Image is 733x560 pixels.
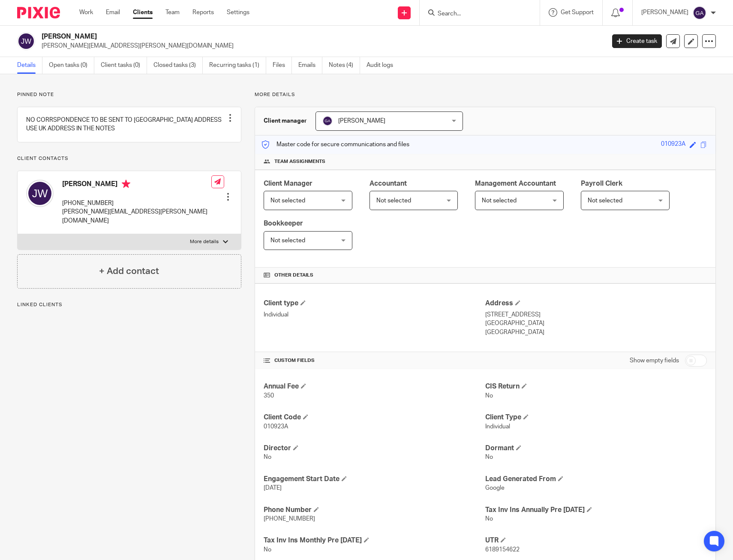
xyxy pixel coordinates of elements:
h4: Phone Number [264,506,485,515]
p: [GEOGRAPHIC_DATA] [485,328,707,337]
h2: [PERSON_NAME] [42,32,488,41]
p: [PHONE_NUMBER] [62,199,211,208]
a: Emails [298,57,322,74]
span: Team assignments [274,158,325,165]
h4: Tax Inv Ins Annually Pre [DATE] [485,506,707,515]
img: Pixie [17,7,60,18]
span: No [485,393,493,399]
p: [PERSON_NAME] [641,8,688,17]
span: Bookkeeper [264,220,303,227]
span: Not selected [270,238,305,244]
p: Client contacts [17,155,241,162]
a: Clients [133,8,153,17]
h4: Lead Generated From [485,475,707,484]
span: No [485,516,493,522]
a: Work [79,8,93,17]
div: 010923A [661,140,685,150]
h4: CIS Return [485,382,707,391]
span: Not selected [376,198,411,204]
span: Management Accountant [475,180,556,187]
input: Search [437,10,514,18]
span: [PERSON_NAME] [338,118,385,124]
span: 6189154622 [485,547,520,553]
a: Recurring tasks (1) [209,57,266,74]
i: Primary [122,180,130,188]
a: Details [17,57,42,74]
span: No [264,454,271,460]
h4: [PERSON_NAME] [62,180,211,190]
img: svg%3E [322,116,333,126]
a: Client tasks (0) [101,57,147,74]
img: svg%3E [693,6,706,20]
h4: Client type [264,299,485,308]
span: 010923A [264,424,288,430]
h3: Client manager [264,117,307,125]
span: No [485,454,493,460]
h4: Tax Inv Ins Monthly Pre [DATE] [264,536,485,545]
span: Individual [485,424,510,430]
a: Create task [612,34,662,48]
p: More details [255,91,716,98]
span: Not selected [270,198,305,204]
span: Accountant [370,180,407,187]
a: Reports [192,8,214,17]
p: [PERSON_NAME][EMAIL_ADDRESS][PERSON_NAME][DOMAIN_NAME] [62,208,211,225]
span: Not selected [482,198,517,204]
h4: UTR [485,536,707,545]
span: Get Support [561,9,594,15]
span: Payroll Clerk [581,180,622,187]
img: svg%3E [26,180,54,207]
span: [PHONE_NUMBER] [264,516,315,522]
label: Show empty fields [630,356,679,365]
p: Individual [264,310,485,319]
h4: Director [264,444,485,453]
h4: Dormant [485,444,707,453]
p: [GEOGRAPHIC_DATA] [485,319,707,328]
span: No [264,547,271,553]
a: Notes (4) [329,57,360,74]
h4: Engagement Start Date [264,475,485,484]
span: Other details [274,272,313,279]
h4: Client Type [485,413,707,422]
a: Settings [227,8,249,17]
h4: CUSTOM FIELDS [264,357,485,364]
a: Team [165,8,180,17]
p: Pinned note [17,91,241,98]
a: Files [273,57,292,74]
h4: Annual Fee [264,382,485,391]
a: Open tasks (0) [49,57,94,74]
h4: + Add contact [99,265,159,278]
h4: Address [485,299,707,308]
span: Google [485,485,505,491]
span: Client Manager [264,180,312,187]
p: Linked clients [17,301,241,308]
img: svg%3E [17,32,35,50]
p: More details [190,238,219,245]
h4: Client Code [264,413,485,422]
span: 350 [264,393,274,399]
span: Not selected [588,198,622,204]
a: Email [106,8,120,17]
p: Master code for secure communications and files [261,140,409,149]
p: [PERSON_NAME][EMAIL_ADDRESS][PERSON_NAME][DOMAIN_NAME] [42,42,599,50]
p: [STREET_ADDRESS] [485,310,707,319]
a: Closed tasks (3) [153,57,203,74]
a: Audit logs [366,57,400,74]
span: [DATE] [264,485,282,491]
